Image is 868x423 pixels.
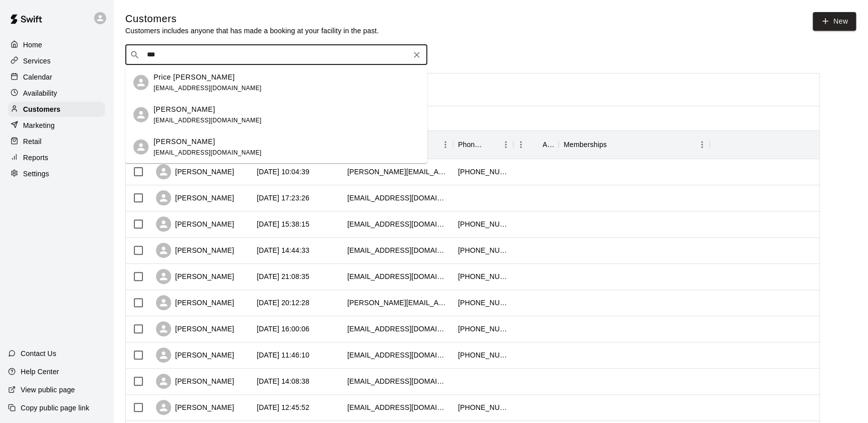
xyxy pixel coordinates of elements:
[153,104,215,114] p: [PERSON_NAME]
[484,137,498,152] button: Sort
[156,295,234,310] div: [PERSON_NAME]
[813,12,856,31] a: New
[528,137,542,152] button: Sort
[8,37,105,52] a: Home
[542,130,554,159] div: Age
[23,153,48,163] p: Reports
[513,130,559,159] div: Age
[347,324,448,334] div: joannarocha17@yahoo.com
[257,271,309,281] div: 2025-08-17 21:08:35
[458,402,508,412] div: +12817394264
[156,321,234,336] div: [PERSON_NAME]
[607,137,621,152] button: Sort
[21,367,59,377] p: Help Center
[257,219,309,229] div: 2025-08-18 15:38:15
[21,348,56,359] p: Contact Us
[342,130,453,159] div: Email
[133,75,148,90] div: Price Boozer
[498,137,513,152] button: Menu
[559,130,709,159] div: Memberships
[23,56,51,66] p: Services
[153,84,262,91] span: [EMAIL_ADDRESS][DOMAIN_NAME]
[347,376,448,386] div: rhondapierce04@yahoo.com
[153,149,262,156] span: [EMAIL_ADDRESS][DOMAIN_NAME]
[153,72,235,82] p: Price [PERSON_NAME]
[133,139,148,155] div: Pryce Boozer
[257,376,309,386] div: 2025-08-16 14:08:38
[8,69,105,85] a: Calendar
[458,219,508,229] div: +17134106993
[458,167,508,177] div: +18329840970
[564,130,607,159] div: Memberships
[156,347,234,363] div: [PERSON_NAME]
[23,88,57,98] p: Availability
[8,118,105,133] a: Marketing
[8,86,105,101] a: Availability
[8,102,105,117] a: Customers
[347,350,448,360] div: madridleydy@gmail.com
[125,12,379,26] h5: Customers
[125,45,427,65] div: Search customers by name or email
[153,136,215,147] p: [PERSON_NAME]
[156,243,234,258] div: [PERSON_NAME]
[8,150,105,165] a: Reports
[257,324,309,334] div: 2025-08-17 16:00:06
[156,217,234,232] div: [PERSON_NAME]
[257,350,309,360] div: 2025-08-17 11:46:10
[694,137,709,152] button: Menu
[438,137,453,152] button: Menu
[347,193,448,203] div: bz1268@aol.com
[8,166,105,181] a: Settings
[23,136,42,147] p: Retail
[458,271,508,281] div: +14054065201
[8,134,105,149] a: Retail
[410,48,424,62] button: Clear
[458,245,508,255] div: +17132568360
[257,402,309,412] div: 2025-08-16 12:45:52
[23,120,55,130] p: Marketing
[458,130,484,159] div: Phone Number
[21,385,75,395] p: View public page
[458,350,508,360] div: +12404721556
[156,164,234,179] div: [PERSON_NAME]
[347,245,448,255] div: renetamez0123@gmail.com
[458,298,508,308] div: +17132052178
[21,403,89,413] p: Copy public page link
[347,271,448,281] div: wwingfield6@yahoo.com
[347,402,448,412] div: ray.huntley88@gmail.com
[156,269,234,284] div: [PERSON_NAME]
[458,324,508,334] div: +17133634441
[23,169,49,179] p: Settings
[156,400,234,415] div: [PERSON_NAME]
[23,40,42,50] p: Home
[257,193,309,203] div: 2025-08-18 17:23:26
[125,26,379,36] p: Customers includes anyone that has made a booking at your facility in the past.
[133,107,148,122] div: Chris Boozer
[513,137,528,152] button: Menu
[8,53,105,68] a: Services
[156,374,234,389] div: [PERSON_NAME]
[23,104,60,114] p: Customers
[347,298,448,308] div: arthur.prell@gmail.com
[347,167,448,177] div: emily.dunnam@outlook.com
[257,298,309,308] div: 2025-08-17 20:12:28
[153,116,262,123] span: [EMAIL_ADDRESS][DOMAIN_NAME]
[257,167,309,177] div: 2025-08-19 10:04:39
[156,190,234,205] div: [PERSON_NAME]
[23,72,52,82] p: Calendar
[453,130,513,159] div: Phone Number
[257,245,309,255] div: 2025-08-18 14:44:33
[347,219,448,229] div: swhitten315@gmail.com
